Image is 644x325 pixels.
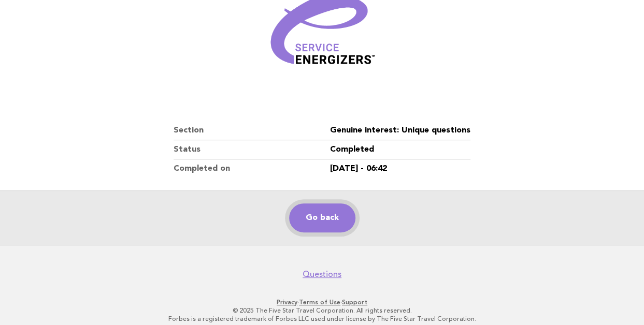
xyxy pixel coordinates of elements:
[15,315,629,323] p: Forbes is a registered trademark of Forbes LLC used under license by The Five Star Travel Corpora...
[174,121,331,140] dt: Section
[15,298,629,306] p: · ·
[174,159,331,178] dt: Completed on
[330,159,470,178] dd: [DATE] - 06:42
[15,306,629,315] p: © 2025 The Five Star Travel Corporation. All rights reserved.
[330,121,470,140] dd: Genuine interest: Unique questions
[342,299,367,306] a: Support
[289,203,355,232] a: Go back
[174,140,331,159] dt: Status
[303,269,341,279] a: Questions
[330,140,470,159] dd: Completed
[277,299,297,306] a: Privacy
[299,299,340,306] a: Terms of Use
